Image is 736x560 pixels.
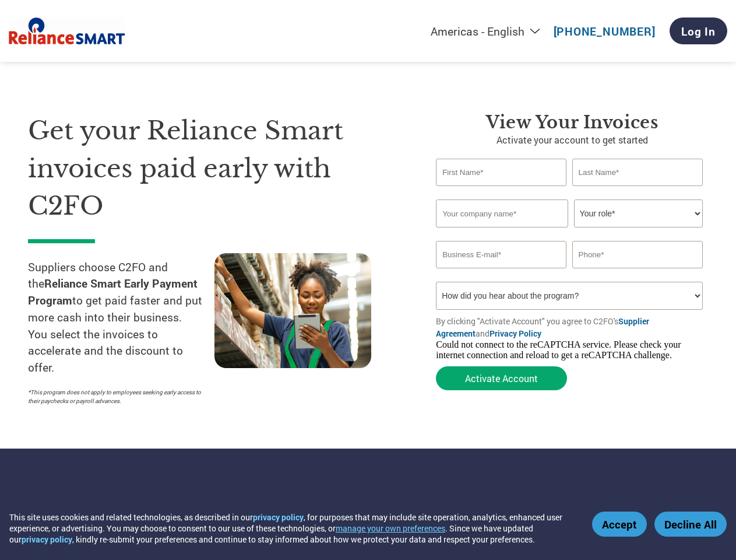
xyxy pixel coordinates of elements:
[592,512,647,537] button: Accept
[436,112,708,133] h3: View Your Invoices
[436,133,708,147] p: Activate your account to get started
[436,199,568,228] input: Your company name*
[28,276,198,307] strong: Reliance Smart Early Payment Program
[436,187,566,195] div: Invalid first name or first name is too long
[9,512,575,545] div: This site uses cookies and related technologies, as described in our , for purposes that may incl...
[654,512,727,537] button: Decline All
[436,269,566,277] div: Inavlid Email Address
[572,269,703,277] div: Inavlid Phone Number
[436,159,566,186] input: First Name*
[436,316,649,339] a: Supplier Agreement
[22,534,72,545] a: privacy policy
[572,159,703,186] input: Last Name*
[436,339,708,360] div: Could not connect to the reCAPTCHA service. Please check your internet connection and reload to g...
[436,315,708,339] p: By clicking "Activate Account" you agree to C2FO's and
[436,229,702,236] div: Invalid company name or company name is too long
[28,501,354,524] h3: How the program works
[28,259,214,377] p: Suppliers choose C2FO and the to get paid faster and put more cash into their business. You selec...
[336,523,445,534] button: manage your own preferences
[670,17,727,44] a: Log In
[572,241,703,268] input: Phone*
[436,241,566,268] input: Invalid Email format
[28,112,401,225] h1: Get your Reliance Smart invoices paid early with C2FO
[28,388,203,405] p: *This program does not apply to employees seeking early access to their paychecks or payroll adva...
[214,253,371,368] img: supply chain worker
[574,199,703,228] select: Title/Role
[436,366,567,390] button: Activate Account
[9,15,125,47] img: Reliance Smart
[253,512,304,523] a: privacy policy
[572,187,703,195] div: Invalid last name or last name is too long
[490,328,541,339] a: Privacy Policy
[554,24,656,38] a: [PHONE_NUMBER]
